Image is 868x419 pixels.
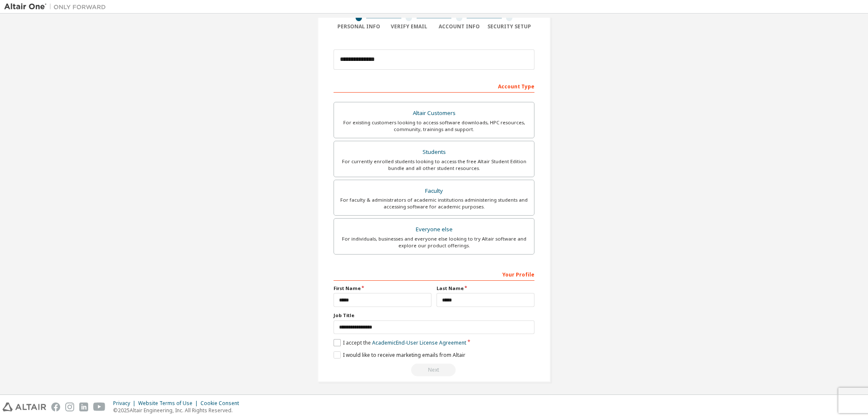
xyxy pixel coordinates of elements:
div: Read and acccept EULA to continue [334,364,534,376]
img: facebook.svg [51,403,60,411]
img: linkedin.svg [79,403,88,411]
a: Academic End-User License Agreement [372,339,466,346]
div: Altair Customers [339,107,529,119]
div: Personal Info [334,23,384,30]
div: Cookie Consent [200,400,244,407]
div: Your Profile [334,267,534,281]
div: For existing customers looking to access software downloads, HPC resources, community, trainings ... [339,119,529,133]
img: Altair One [4,3,110,11]
div: Verify Email [384,23,434,30]
label: I would like to receive marketing emails from Altair [334,351,465,359]
div: Account Type [334,79,534,93]
label: First Name [334,285,431,292]
div: Students [339,146,529,158]
img: altair_logo.svg [3,403,46,411]
label: Last Name [437,285,534,292]
div: For individuals, businesses and everyone else looking to try Altair software and explore our prod... [339,236,529,249]
div: Account Info [434,23,484,30]
div: Faculty [339,185,529,197]
div: For currently enrolled students looking to access the free Altair Student Edition bundle and all ... [339,158,529,172]
p: © 2025 Altair Engineering, Inc. All Rights Reserved. [113,407,244,414]
label: I accept the [334,339,466,346]
div: For faculty & administrators of academic institutions administering students and accessing softwa... [339,197,529,210]
div: Everyone else [339,224,529,236]
div: Security Setup [484,23,535,30]
div: Website Terms of Use [138,400,200,407]
label: Job Title [334,312,534,319]
img: youtube.svg [93,403,106,411]
div: Privacy [113,400,138,407]
img: instagram.svg [65,403,74,411]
